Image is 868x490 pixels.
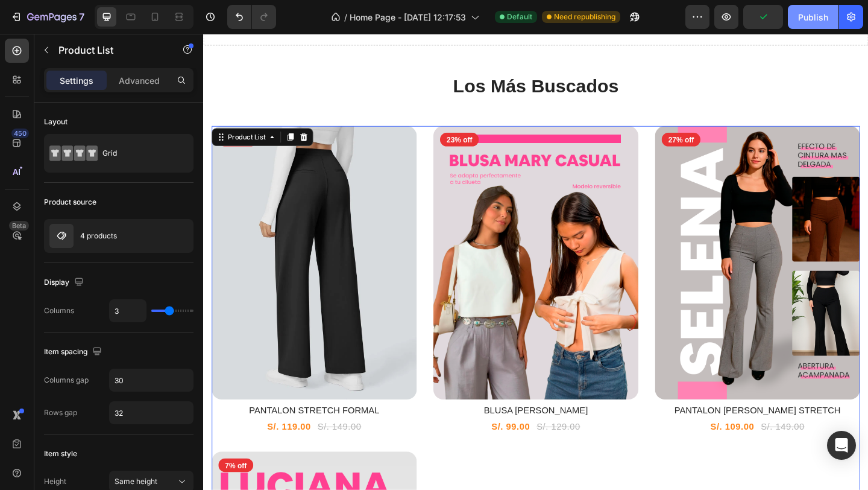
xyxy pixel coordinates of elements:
[49,224,74,248] img: product feature img
[44,375,89,386] div: Columns gap
[44,344,104,360] div: Item spacing
[491,100,714,398] a: PANTALON SELENA STRETCH
[110,369,193,391] input: Auto
[11,129,29,138] div: 450
[491,402,714,418] a: PANTALON [PERSON_NAME] STRETCH
[344,11,347,24] span: /
[554,11,615,22] span: Need republishing
[605,420,655,435] div: S/. 149.00
[110,300,146,322] input: Auto
[123,420,173,435] div: S/. 149.00
[44,197,96,208] div: Product source
[102,139,176,167] div: Grid
[350,11,466,24] span: Home Page - [DATE] 12:17:53
[361,420,411,435] div: S/. 129.00
[257,107,300,123] pre: 23% off
[58,43,161,57] p: Product List
[80,232,117,240] p: 4 products
[203,34,868,490] iframe: Design area
[250,100,473,398] a: BLUSA MARY CASUAL
[9,402,232,418] a: PANTALON STRETCH FORMAL
[44,305,74,316] div: Columns
[798,11,828,24] div: Publish
[44,116,68,127] div: Layout
[16,462,54,477] pre: 7% off
[44,407,77,418] div: Rows gap
[9,100,232,398] a: PANTALON STRETCH FORMAL
[24,107,70,118] div: Product List
[5,5,90,29] button: 7
[227,5,276,29] div: Undo/Redo
[498,107,541,123] pre: 27% off
[788,5,838,29] button: Publish
[68,420,118,435] div: S/. 119.00
[110,402,193,424] input: Auto
[9,221,29,231] div: Beta
[312,420,356,435] div: S/. 99.00
[44,275,86,291] div: Display
[44,476,66,487] div: Height
[250,402,473,418] a: BLUSA [PERSON_NAME]
[44,448,77,459] div: Item style
[9,43,714,71] h2: Los Más Buscados
[79,10,84,24] p: 7
[507,11,532,22] span: Default
[119,74,160,87] p: Advanced
[115,477,157,486] span: Same height
[827,431,856,460] div: Open Intercom Messenger
[550,420,600,435] div: S/. 109.00
[60,74,93,87] p: Settings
